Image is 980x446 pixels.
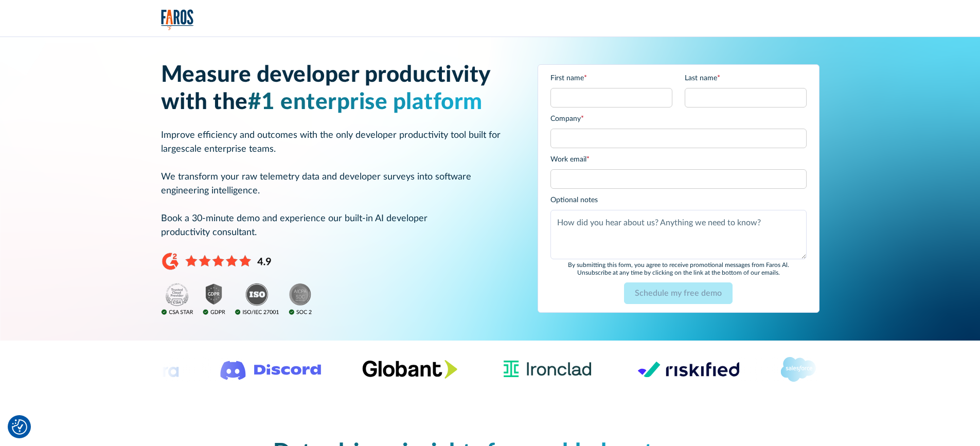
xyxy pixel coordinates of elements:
[499,357,596,382] img: Ironclad Logo
[161,129,513,240] p: Improve efficiency and outcomes with the only developer productivity tool built for largescale en...
[161,283,312,316] img: ISO, GDPR, SOC2, and CSA Star compliance badges
[550,73,672,84] label: First name
[161,9,194,30] img: Logo of the analytics and reporting company Faros.
[161,252,272,271] img: 4.9 stars on G2
[637,361,739,378] img: Logo of the risk management platform Riskified.
[161,62,513,116] h1: Measure developer productivity with the
[221,359,322,380] img: Logo of the communication platform Discord.
[248,91,483,114] span: #1 enterprise platform
[550,73,807,304] form: Email Form
[624,282,733,304] input: Schedule my free demo
[550,154,807,165] label: Work email
[685,73,807,84] label: Last name
[12,419,27,435] img: Revisit consent button
[12,419,27,435] button: Cookie Settings
[550,195,807,206] label: Optional notes
[161,9,194,30] a: home
[363,360,458,379] img: Globant's logo
[550,261,807,276] div: By submitting this form, you agree to receive promotional messages from Faros Al. Unsubscribe at ...
[550,114,807,124] label: Company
